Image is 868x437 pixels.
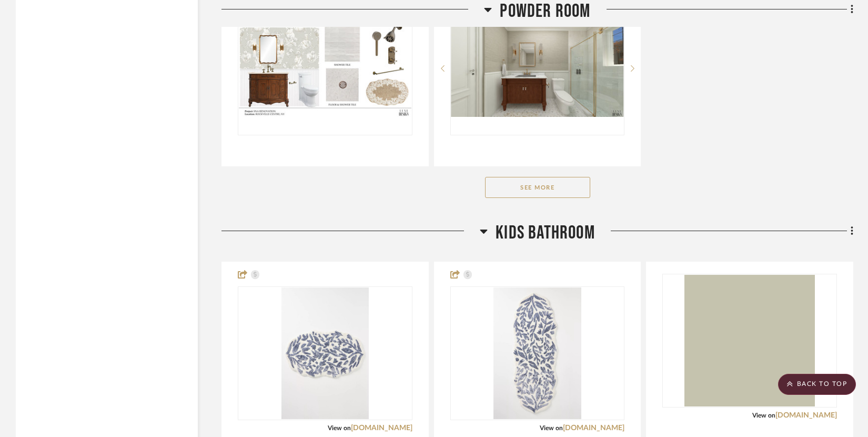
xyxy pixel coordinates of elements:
[239,20,411,117] img: Powder Room Concept Mood Board
[775,412,837,419] a: [DOMAIN_NAME]
[563,424,624,432] a: [DOMAIN_NAME]
[684,275,815,406] img: Stonington Gray HC-170
[752,412,775,419] span: View on
[485,177,590,198] button: See More
[451,2,624,135] div: 0
[351,424,412,432] a: [DOMAIN_NAME]
[281,287,369,419] img: Lucia Bath Mat
[451,20,624,117] img: Powder Room Concept Renders
[540,425,563,431] span: View on
[778,374,856,395] scroll-to-top-button: BACK TO TOP
[328,425,351,431] span: View on
[496,222,595,244] span: Kids Bathroom
[493,287,581,419] img: Bath Mat (Front of Tub)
